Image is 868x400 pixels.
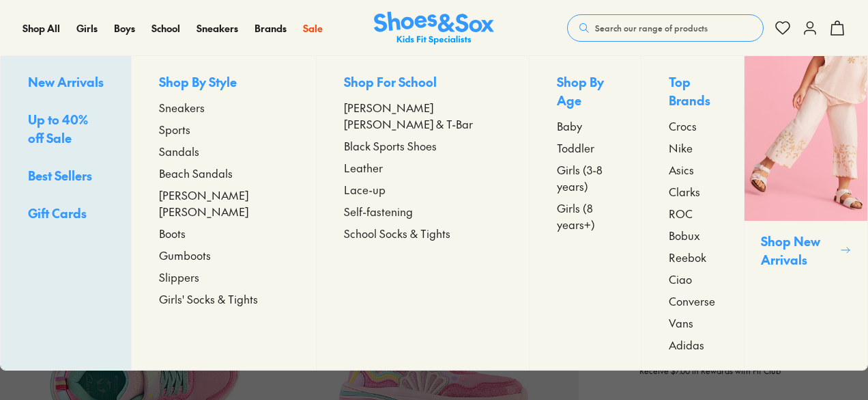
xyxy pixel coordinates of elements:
[557,200,613,232] a: Girls (8 years+)
[344,99,502,132] a: [PERSON_NAME] [PERSON_NAME] & T-Bar
[159,291,289,307] a: Girls' Socks & Tights
[159,121,289,137] a: Sports
[557,139,594,156] span: Toddler
[159,291,258,307] span: Girls' Socks & Tights
[159,143,289,159] a: Sandals
[374,12,494,45] a: Shoes & Sox
[255,21,287,36] a: Brands
[595,22,708,34] span: Search our range of products
[255,21,287,35] span: Brands
[344,225,450,241] span: School Socks & Tights
[344,203,502,219] a: Self-fastening
[557,118,582,134] span: Baby
[114,21,135,35] span: Boys
[557,118,613,134] a: Baby
[744,56,867,370] a: Shop New Arrivals
[669,118,697,134] span: Crocs
[159,121,190,137] span: Sports
[669,118,716,134] a: Crocs
[76,21,98,36] a: Girls
[669,227,716,243] a: Bobux
[114,21,135,36] a: Boys
[303,21,323,35] span: Sale
[159,225,186,241] span: Boots
[344,137,437,154] span: Black Sports Shoes
[344,181,386,198] span: Lace-up
[557,139,613,156] a: Toddler
[197,21,238,35] span: Sneakers
[669,205,693,222] span: ROC
[761,232,835,269] p: Shop New Arrivals
[159,165,233,181] span: Beach Sandals
[744,56,867,221] img: SNS_WEBASSETS_CollectionHero_Shop_Girls_1280x1600_1.png
[28,166,104,187] a: Best Sellers
[28,204,87,222] span: Gift Cards
[669,271,716,287] a: Ciao
[669,315,693,331] span: Vans
[669,161,694,178] span: Asics
[159,99,289,116] a: Sneakers
[374,12,494,45] img: SNS_Logo_Responsive.svg
[344,225,502,241] a: School Socks & Tights
[23,21,60,36] a: Shop All
[669,315,716,331] a: Vans
[669,293,716,309] a: Converse
[28,167,92,184] span: Best Sellers
[669,161,716,178] a: Asics
[159,247,289,263] a: Gumboots
[669,336,716,353] a: Adidas
[159,143,199,159] span: Sandals
[28,72,104,94] a: New Arrivals
[344,137,502,154] a: Black Sports Shoes
[669,249,716,265] a: Reebok
[557,161,613,194] a: Girls (3-8 years)
[669,205,716,222] a: ROC
[303,21,323,36] a: Sale
[669,336,704,353] span: Adidas
[23,21,60,35] span: Shop All
[28,204,104,225] a: Gift Cards
[669,72,716,112] p: Top Brands
[159,99,205,116] span: Sneakers
[151,21,180,35] span: School
[159,269,199,285] span: Slippers
[669,249,706,265] span: Reebok
[344,159,383,176] span: Leather
[159,247,211,263] span: Gumboots
[197,21,238,36] a: Sneakers
[669,139,716,156] a: Nike
[669,183,716,200] a: Clarks
[159,225,289,241] a: Boots
[159,165,289,181] a: Beach Sandals
[639,364,781,389] p: Receive $7.00 in Rewards with Fit Club
[344,181,502,198] a: Lace-up
[669,183,700,200] span: Clarks
[151,21,180,36] a: School
[669,271,692,287] span: Ciao
[76,21,98,35] span: Girls
[159,72,289,94] p: Shop By Style
[344,159,502,176] a: Leather
[159,187,289,219] a: [PERSON_NAME] [PERSON_NAME]
[28,111,88,146] span: Up to 40% off Sale
[28,110,104,150] a: Up to 40% off Sale
[344,72,502,94] p: Shop For School
[159,269,289,285] a: Slippers
[28,73,104,90] span: New Arrivals
[669,139,693,156] span: Nike
[669,227,700,243] span: Bobux
[344,203,413,219] span: Self-fastening
[557,72,613,112] p: Shop By Age
[567,14,764,42] button: Search our range of products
